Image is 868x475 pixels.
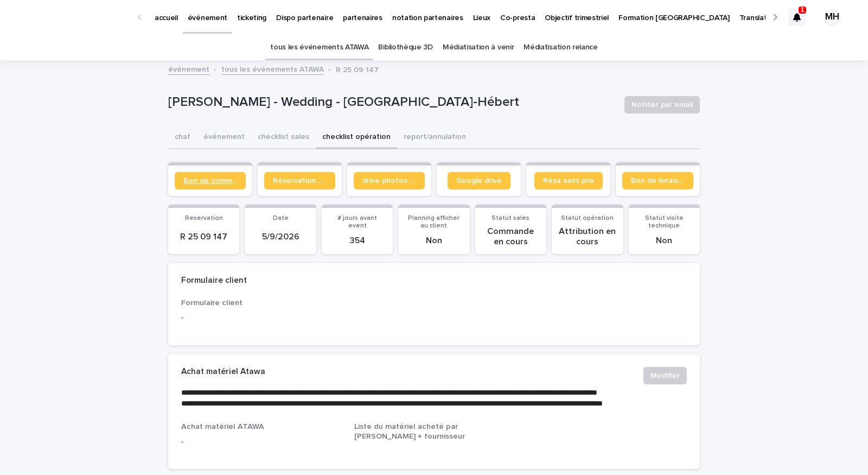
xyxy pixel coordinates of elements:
a: événement [168,62,209,75]
span: Bon de commande [183,177,237,185]
a: drive photos coordinateur [354,172,425,189]
p: Non [635,236,693,246]
a: Médiatisation à venir [443,35,514,60]
div: MH [824,9,841,26]
button: chat [168,126,197,149]
a: tous les événements ATAWA [221,62,324,75]
span: Résa sans prix [543,177,594,185]
span: Statut visite technique [645,215,684,229]
a: Google drive [448,172,510,189]
button: Notifier par email [624,96,700,113]
span: Bon de livraison [631,177,685,185]
a: Bon de livraison [622,172,693,189]
span: Reservation [185,215,223,221]
p: R 25 09 147 [336,63,379,75]
p: Non [405,236,463,246]
p: - [181,312,341,324]
span: Liste du matériel acheté par [PERSON_NAME] + fournisseur [354,423,465,440]
h2: Achat matériel Atawa [181,367,265,377]
a: tous les événements ATAWA [270,35,368,60]
button: événement [197,126,251,149]
p: 5/9/2026 [251,232,309,242]
span: Statut opération [561,215,614,221]
button: checklist opération [316,126,397,149]
a: Médiatisation relance [524,35,598,60]
h2: Formulaire client [181,276,247,286]
span: Notifier par email [631,99,693,110]
a: Bibliothèque 3D [378,35,432,60]
span: Réservation client [273,177,327,185]
span: Formulaire client [181,299,242,307]
span: Google drive [456,177,502,185]
span: Modifier [650,370,680,381]
p: - [181,436,341,448]
button: report/annulation [397,126,473,149]
span: Date [273,215,289,221]
button: checklist sales [251,126,316,149]
p: R 25 09 147 [175,232,233,242]
a: Bon de commande [175,172,246,189]
span: # jours avant event [337,215,377,229]
a: Réservation client [264,172,335,189]
span: drive photos coordinateur [362,177,416,185]
button: Modifier [643,367,687,384]
span: Achat matériel ATAWA [181,423,264,430]
p: 1 [801,6,805,14]
img: Ls34BcGeRexTGTNfXpUC [22,7,127,28]
p: 354 [328,236,386,246]
span: Statut sales [492,215,529,221]
p: [PERSON_NAME] - Wedding - [GEOGRAPHIC_DATA]-Hébert [168,94,616,110]
div: 1 [788,9,806,26]
p: Attribution en cours [558,226,616,247]
a: Résa sans prix [534,172,603,189]
p: Commande en cours [482,226,540,247]
span: Planning afficher au client [408,215,459,229]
